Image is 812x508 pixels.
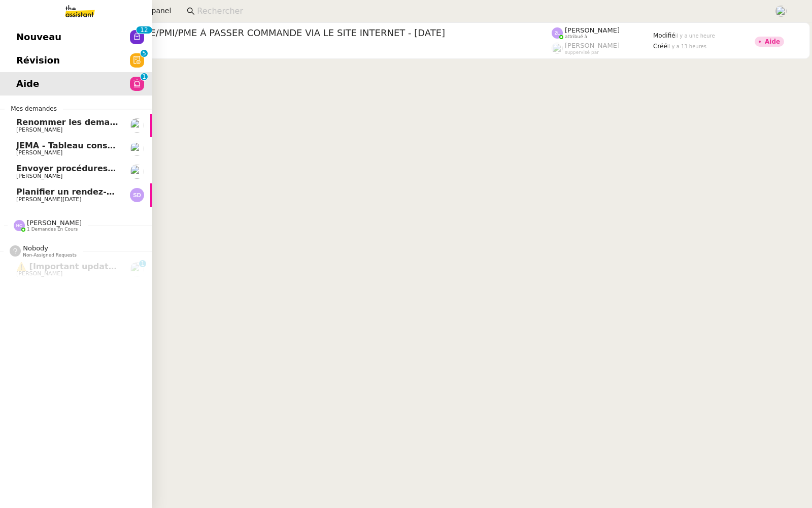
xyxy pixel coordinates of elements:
[565,26,620,34] span: [PERSON_NAME]
[142,50,146,59] p: 5
[552,42,653,55] app-user-label: suppervisé par
[27,227,78,232] span: 1 demandes en cours
[16,164,175,173] span: Envoyer procédures internes JEMA
[130,118,144,133] img: users%2Fa6PbEmLwvGXylUqKytRPpDpAx153%2Favatar%2Ffanny.png
[141,260,145,269] p: 1
[14,220,25,231] img: svg
[139,260,146,267] nz-badge-sup: 1
[667,44,706,49] span: il y a 13 heures
[16,187,172,197] span: Planifier un rendez-vous au greffe
[16,76,39,91] span: Aide
[16,270,62,277] span: [PERSON_NAME]
[52,28,552,38] span: ENCOURAGER LES TPE/PMI/PME À PASSER COMMANDE VIA LE SITE INTERNET - [DATE]
[27,219,82,227] span: [PERSON_NAME]
[144,26,148,36] p: 2
[23,244,48,252] span: nobody
[16,262,392,271] span: ⚠️ [Important update] Be careful when testing Notion's newest database features
[565,42,620,49] span: [PERSON_NAME]
[140,26,144,36] p: 1
[16,29,61,45] span: Nouveau
[16,149,62,156] span: [PERSON_NAME]
[16,117,238,127] span: Renommer les demandes selon les codes clients
[653,43,667,50] span: Créé
[16,196,82,203] span: [PERSON_NAME][DATE]
[197,5,764,18] input: Rechercher
[130,262,144,276] img: users%2FEJPpscVToRMPJlyoRFUBjAA9eTy1%2Favatar%2F9e06dc73-415a-4367-bfb1-024442b6f19c
[136,26,152,34] nz-badge-sup: 12
[130,165,144,179] img: users%2F1KZeGoDA7PgBs4M3FMhJkcSWXSs1%2Favatar%2F872c3928-ebe4-491f-ae76-149ccbe264e1
[16,141,153,150] span: JEMA - Tableau consommation
[565,50,599,55] span: suppervisé par
[142,73,146,82] p: 1
[16,53,60,68] span: Révision
[130,188,144,202] img: svg
[141,73,148,80] nz-badge-sup: 1
[16,173,62,179] span: [PERSON_NAME]
[565,34,587,40] span: attribué à
[775,6,787,17] img: users%2FaellJyylmXSg4jqeVbanehhyYJm1%2Favatar%2Fprofile-pic%20(4).png
[552,43,563,54] img: users%2FyQfMwtYgTqhRP2YHWHmG2s2LYaD3%2Favatar%2Fprofile-pic.png
[16,126,62,133] span: [PERSON_NAME]
[653,32,675,39] span: Modifié
[10,244,77,258] app-user-label: Non-assigned requests
[552,26,653,40] app-user-label: attribué à
[675,33,715,39] span: il y a une heure
[552,27,563,39] img: svg
[23,252,77,258] span: Non-assigned requests
[130,142,144,156] img: users%2F1KZeGoDA7PgBs4M3FMhJkcSWXSs1%2Favatar%2F872c3928-ebe4-491f-ae76-149ccbe264e1
[52,41,552,54] app-user-detailed-label: client
[765,39,780,45] div: Aide
[141,50,148,57] nz-badge-sup: 5
[5,104,63,114] span: Mes demandes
